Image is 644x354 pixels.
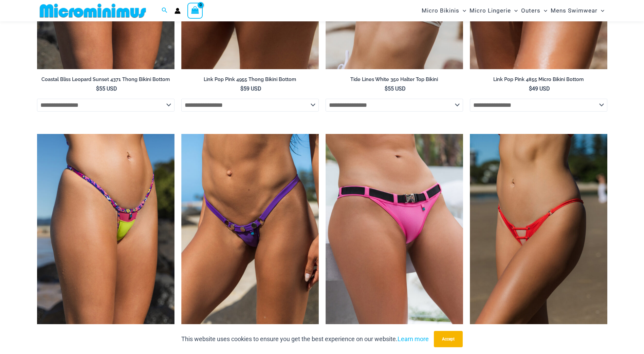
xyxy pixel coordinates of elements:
[398,335,429,342] a: Learn more
[597,2,604,19] span: Menu Toggle
[470,134,607,340] img: Link Tangello 2031 Cheeky 01
[37,3,149,18] img: MM SHOP LOGO FLAT
[326,134,463,340] img: Bond Shiny Pink 285 Cheeky 02v22
[551,2,597,19] span: Mens Swimwear
[422,2,459,19] span: Micro Bikinis
[385,85,406,92] bdi: 55 USD
[37,134,174,340] img: Coastal Bliss Leopard Sunset 4275 Micro Bikini 01
[181,76,319,85] a: Link Pop Pink 4955 Thong Bikini Bottom
[529,85,532,92] span: $
[470,76,607,85] a: Link Pop Pink 4855 Micro Bikini Bottom
[240,85,243,92] span: $
[419,1,607,20] nav: Site Navigation
[326,76,463,85] a: Tide Lines White 350 Halter Top Bikini
[420,2,468,19] a: Micro BikinisMenu ToggleMenu Toggle
[385,85,388,92] span: $
[174,8,181,14] a: Account icon link
[326,134,463,340] a: Bond Shiny Pink 285 Cheeky 02v22Bond Shiny Pink 285 Cheeky 031Bond Shiny Pink 285 Cheeky 031
[468,2,519,19] a: Micro LingerieMenu ToggleMenu Toggle
[187,3,203,18] a: View Shopping Cart, empty
[549,2,606,19] a: Mens SwimwearMenu ToggleMenu Toggle
[181,334,429,344] p: This website uses cookies to ensure you get the best experience on our website.
[519,2,549,19] a: OutersMenu ToggleMenu Toggle
[540,2,547,19] span: Menu Toggle
[470,2,511,19] span: Micro Lingerie
[96,85,99,92] span: $
[459,2,466,19] span: Menu Toggle
[511,2,518,19] span: Menu Toggle
[181,134,319,340] a: Tight Rope Grape 4212 Micro Bottom 01Tight Rope Grape 4212 Micro Bottom 02Tight Rope Grape 4212 M...
[521,2,540,19] span: Outers
[96,85,117,92] bdi: 55 USD
[240,85,261,92] bdi: 59 USD
[162,6,168,15] a: Search icon link
[529,85,550,92] bdi: 49 USD
[37,76,174,85] a: Coastal Bliss Leopard Sunset 4371 Thong Bikini Bottom
[181,134,319,340] img: Tight Rope Grape 4212 Micro Bottom 01
[470,76,607,83] h2: Link Pop Pink 4855 Micro Bikini Bottom
[37,76,174,83] h2: Coastal Bliss Leopard Sunset 4371 Thong Bikini Bottom
[181,76,319,83] h2: Link Pop Pink 4955 Thong Bikini Bottom
[470,134,607,340] a: Link Tangello 2031 Cheeky 01Link Tangello 2031 Cheeky 02Link Tangello 2031 Cheeky 02
[37,134,174,340] a: Coastal Bliss Leopard Sunset 4275 Micro Bikini 01Coastal Bliss Leopard Sunset 4275 Micro Bikini 0...
[434,331,463,347] button: Accept
[326,76,463,83] h2: Tide Lines White 350 Halter Top Bikini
